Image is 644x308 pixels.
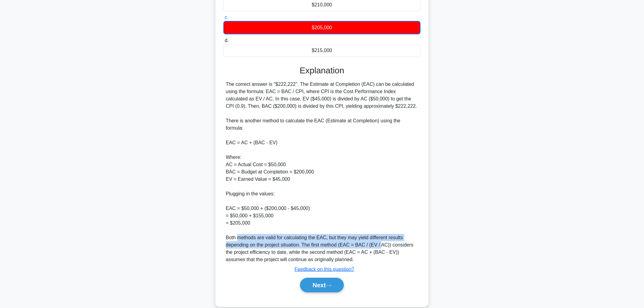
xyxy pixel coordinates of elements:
[223,21,421,34] div: $205,000
[300,278,344,292] button: Next
[295,267,354,272] a: Feedback on this question?
[227,65,417,76] h3: Explanation
[225,15,228,20] span: c.
[226,81,418,263] div: The correct answer is "$222,222". The Estimate at Completion (EAC) can be calculated using the fo...
[223,44,421,57] div: $215,000
[225,38,229,43] span: d.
